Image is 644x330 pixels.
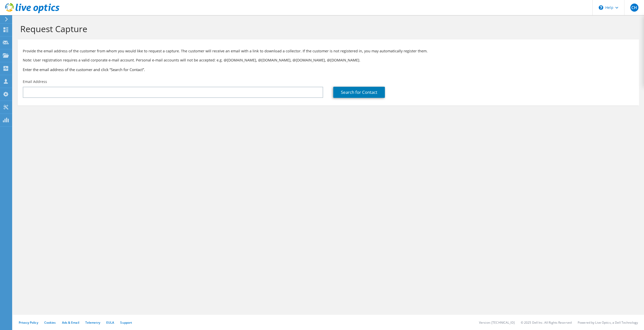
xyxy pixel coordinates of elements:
[599,5,603,10] svg: \n
[479,320,515,325] li: Version: [TECHNICAL_ID]
[20,24,634,34] h1: Request Capture
[19,320,38,325] a: Privacy Policy
[44,320,56,325] a: Cookies
[120,320,132,325] a: Support
[630,4,638,12] span: CH
[578,320,638,325] li: Powered by Live Optics, a Dell Technology
[106,320,114,325] a: EULA
[23,79,47,84] label: Email Address
[333,87,385,98] a: Search for Contact
[62,320,79,325] a: Ads & Email
[521,320,572,325] li: © 2025 Dell Inc. All Rights Reserved
[23,67,634,72] h3: Enter the email address of the customer and click “Search for Contact”.
[23,48,634,54] p: Provide the email address of the customer from whom you would like to request a capture. The cust...
[85,320,100,325] a: Telemetry
[23,57,634,63] p: Note: User registration requires a valid corporate e-mail account. Personal e-mail accounts will ...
